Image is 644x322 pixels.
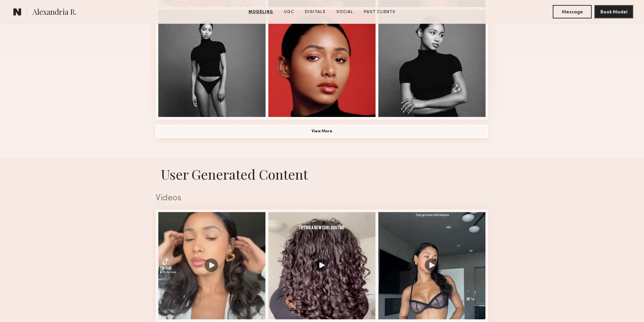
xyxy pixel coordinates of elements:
[246,9,276,15] a: Modeling
[156,194,488,203] div: Videos
[156,125,488,138] button: View More
[553,5,592,18] button: Message
[150,165,494,183] h1: User Generated Content
[281,9,297,15] a: UGC
[33,7,76,18] span: Alexandria R.
[361,9,398,15] a: Past Clients
[594,5,633,18] button: Book Model
[302,9,328,15] a: Digitals
[334,9,356,15] a: Social
[594,9,633,14] a: Book Model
